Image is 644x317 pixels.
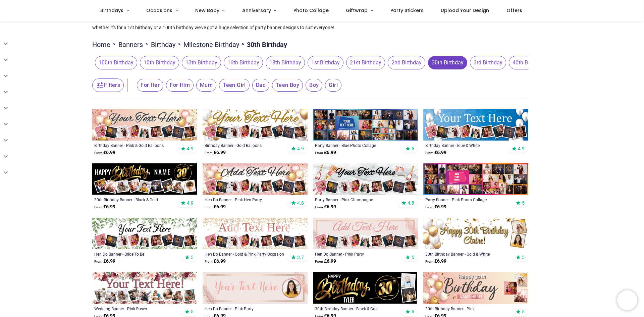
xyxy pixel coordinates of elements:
[506,7,522,14] span: Offers
[205,143,285,148] a: Birthday Banner - Gold Balloons
[92,56,137,69] button: 100th Birthday
[388,56,425,69] span: 2nd Birthday
[143,41,151,48] span: >
[390,7,424,14] span: Party Stickers
[425,306,506,311] a: 30th Birthday Banner - Pink
[191,309,194,315] span: 5
[252,79,269,92] span: Dad
[315,251,396,257] a: Hen Do Banner - Pink Party
[470,56,506,69] span: 3rd Birthday
[509,56,548,69] span: 40th Birthday
[203,272,308,304] img: Personalised Hen Do Banner - Pink Party - Custom Text & 1 Photo Upload
[151,40,175,49] a: Birthday
[441,7,489,14] span: Upload Your Design
[425,258,446,265] strong: £ 6.99
[313,163,418,195] img: Personalised Party Banner - Pink Champagne - 9 Photo Upload & Custom Text
[191,254,194,260] span: 5
[239,41,247,48] span: >
[297,200,304,206] span: 4.8
[94,143,175,148] a: Birthday Banner - Pink & Gold Balloons
[92,109,197,141] img: Personalised Happy Birthday Banner - Pink & Gold Balloons - 9 Photo Upload
[205,197,285,202] a: Hen Do Banner - Pink Hen Party
[423,109,528,141] img: Personalised Happy Birthday Banner - Blue & White - 9 Photo Upload
[110,41,118,48] span: >
[313,109,418,141] img: Personalised Party Banner - Blue Photo Collage - Custom Text & 30 Photo Upload
[175,41,183,48] span: >
[92,78,124,92] button: Filters
[219,79,250,92] span: Teen Girl
[425,204,446,210] strong: £ 6.99
[266,56,305,69] span: 18th Birthday
[94,197,175,202] a: 30th Birthday Banner - Black & Gold
[94,306,175,311] a: Wedding Banner - Pink Roses
[315,204,336,210] strong: £ 6.99
[205,260,213,263] span: From
[617,290,637,310] iframe: Brevo live chat
[187,146,194,152] span: 4.9
[313,272,418,304] img: Personalised Happy 30th Birthday Banner - Black & Gold - Custom Name & 2 Photo Upload
[203,218,308,249] img: Personalised Hen Do Banner - Gold & Pink Party Occasion - 9 Photo Upload
[94,258,115,265] strong: £ 6.99
[522,254,525,260] span: 5
[412,309,414,315] span: 5
[408,200,414,206] span: 4.8
[428,56,467,69] span: 30th Birthday
[205,151,213,155] span: From
[94,251,175,257] a: Hen Do Banner - Bride To Be
[518,146,525,152] span: 4.9
[423,272,528,304] img: Personalised Happy 30th Birthday Banner - Pink - Custom Name & 3 Photo Upload
[92,40,110,49] a: Home
[297,146,304,152] span: 4.9
[425,151,433,155] span: From
[315,260,323,263] span: From
[92,272,197,304] img: Personalised Wedding Banner - Pink Roses - Custom Text & 9 Photo Upload
[506,56,548,69] button: 40th Birthday
[522,309,525,315] span: 5
[315,197,396,202] a: Party Banner - Pink Champagne
[425,197,506,202] a: Party Banner - Pink Photo Collage
[293,7,329,14] span: Photo Collage
[224,56,263,69] span: 16th Birthday
[343,56,385,69] button: 21st Birthday
[315,149,336,156] strong: £ 6.99
[221,56,263,69] button: 16th Birthday
[423,163,528,195] img: Personalised Party Banner - Pink Photo Collage - Add Text & 30 Photo Upload
[137,56,179,69] button: 10th Birthday
[205,306,285,311] a: Hen Do Banner - Pink Party
[94,151,102,155] span: From
[315,151,323,155] span: From
[346,7,368,14] span: Giftwrap
[412,254,414,260] span: 5
[196,79,216,92] span: Mum
[146,7,172,14] span: Occasions
[94,204,115,210] strong: £ 6.99
[425,56,467,69] button: 30th Birthday
[425,143,506,148] a: Birthday Banner - Blue & White
[195,7,219,14] span: New Baby
[522,200,525,206] span: 5
[94,260,102,263] span: From
[205,205,213,209] span: From
[205,251,285,257] a: Hen Do Banner - Gold & Pink Party Occasion
[166,79,194,92] span: For Him
[203,163,308,195] img: Personalised Hen Do Banner - Pink Hen Party - 9 Photo Upload
[272,79,303,92] span: Teen Boy
[313,218,418,249] img: Hen Do Banner - Pink Party - Custom Text & 9 Photo Upload
[425,149,446,156] strong: £ 6.99
[100,7,123,14] span: Birthdays
[179,56,221,69] button: 13th Birthday
[305,56,343,69] button: 1st Birthday
[425,251,506,257] a: 30th Birthday Banner - Gold & White Balloons
[467,56,506,69] button: 3rd Birthday
[425,260,433,263] span: From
